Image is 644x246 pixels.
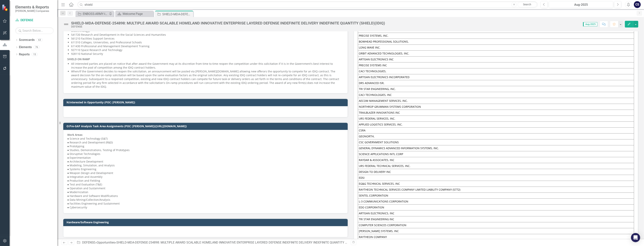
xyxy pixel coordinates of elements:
[550,2,612,7] div: Aug-2025
[358,80,634,86] td: DRS ADVANCED ISR,
[123,11,153,16] div: Welcome Page
[2,4,9,11] img: ClearPoint Strategy
[71,52,344,56] p: 928110 National Security
[71,33,344,37] p: 541720 Research and Development in the Social Sciences and Humanities
[116,241,365,244] div: SHIELD-MDA-DEFENSE-254898: MULTIPLE AWARD SCALABLE HOMELAND INNOVATIVE ENTERPRISE LAYERED DEFENSE...
[67,221,346,224] h3: Hardware/Software Engineering
[15,27,54,34] input: Search Below...
[634,1,641,8] button: CS
[97,241,115,244] a: Opportunities
[358,45,634,51] td: LONG WAVE INC.
[82,241,95,244] a: DEFENSE
[358,122,634,128] td: APPLIED LOGISTICS SERVICES, INC.
[71,21,385,25] div: SHIELD-MDA-DEFENSE-254898: MULTIPLE AWARD SCALABLE HOMELAND INNOVATIVE ENTERPRISE LAYERED DEFENSE...
[67,133,344,209] p: ● Science and Technology (S&T) ● Research and Development (R&D) ● Prototyping ● Studies, Demonstr...
[358,210,634,216] td: ARTISAN ELECTRONICS, INC
[67,57,90,61] strong: SHIELD ON RAMP
[67,101,346,104] h3: N:Interested in Opportunity (POC: [PERSON_NAME])
[358,222,634,228] td: COMPUTER SCIENCES CORPORATION
[358,234,634,240] td: RAYTHEON COMPANY
[358,39,634,45] td: BOWHEAD PROFESSIONAL SOLUTIONS,
[76,11,108,16] a: ENBOSS-ARMY-ITES3 SB-221122 (Army National Guard ENBOSS Support Service Sustainment, Enhancement,...
[359,146,633,150] div: GENERAL DYNAMICS ADVANCED INFORMATION SYSTEMS, INC.
[358,92,634,98] td: CACI TECHNOLOGIES, INC
[358,163,634,169] td: URS FEDERAL TECHNICAL SERVICES, INC.
[71,48,344,52] p: 927110 Space Research and Technology
[518,2,537,7] a: Search
[83,11,108,16] div: ENBOSS-ARMY-ITES3 SB-221122 (Army National Guard ENBOSS Support Service Sustainment, Enhancement,...
[77,240,348,245] div: » »
[358,157,634,163] td: RAYDAR & ASSOCIATES, INC
[583,22,597,26] span: Aug-2025
[37,38,43,42] div: 63
[19,38,35,42] a: Scorecards
[15,9,49,12] small: [PERSON_NAME] Companies
[71,70,344,89] p: When/if the Government decides to reopen the solicitation, an announcement will be posted via [PE...
[358,68,634,74] td: CACI TECHNOLOGIES,
[71,62,344,70] p: All interested parties are placed on notice that after award the Government may at its discretion...
[359,188,633,192] div: RAYTHEON TECHNICAL SERVICES COMPANY LIMITED LIABILITY COMPANY (5772)
[358,57,634,62] td: ARTISAN ELECTRONICS INC
[358,216,634,222] td: TRI STAR ENGINEERING INC
[358,98,634,104] td: AECOM MANAGEMENT SERVICES, INC.
[549,1,613,8] button: Aug-2025
[358,205,634,210] td: EDO CORPORATION
[358,116,634,122] td: URS FEDERAL SERVICES, INC.
[358,128,634,134] td: CSRA
[358,199,634,205] td: L-3 COMMUNICATIONS CORPORATION
[358,193,634,199] td: SENTEL CORPORATION
[15,18,54,23] a: DEFENSE
[15,5,49,9] span: Elements & Reports
[34,46,40,49] div: 76
[358,139,634,145] td: CSC GOVERNMENT SOLUTIONS
[358,228,634,234] td: [PERSON_NAME] SYSTEMS, INC
[358,104,634,110] td: NORTHROP GRUMMAN SYSTEMS CORPORATION
[71,40,344,44] p: 611310 Colleges, Universities, and Professional Schools
[358,51,634,57] td: ORBIT ADVANCED TECHNOLOGIES, INC.
[63,21,69,27] img: Not Defined
[116,11,153,16] a: Welcome Page
[19,52,30,57] a: Reports
[358,110,634,116] td: TRAILBLAZER INNOVATIONS INC
[358,86,634,92] td: TRI STAR ENGINEERING, INC.
[19,45,32,49] a: Elements
[71,25,385,28] div: DEFENSE
[71,37,344,40] p: 561210 Facilities Support Services
[162,12,192,17] div: SHIELD-MDA-DEFENSE-254898: MULTIPLE AWARD SCALABLE HOMELAND INNOVATIVE ENTERPRISE LAYERED DEFENSE...
[631,233,640,242] div: Open Intercom Messenger
[358,175,634,181] td: EDSI
[358,151,634,157] td: SCIENCE APPLICATIONS INTL CORP
[32,53,38,56] div: 15
[67,125,346,128] h3: O:Pre-GAP Analysis Task Area Assignments (POC: [PERSON_NAME])([URL][DOMAIN_NAME])
[358,169,634,175] td: DESIGN TO DELIVERY INC
[77,1,538,8] input: Search ClearPoint...
[358,33,634,39] td: PRECISE SYSTEMS, INC.
[358,62,634,68] td: PRECISE SYSTEMS INC
[358,181,634,187] td: EG&G TECHNICAL SERVICES, INC
[67,133,83,137] strong: Work Areas:
[71,44,344,48] p: 611430 Professional and Management Development Training
[358,134,634,139] td: GEONORTH,
[358,74,634,80] td: ARTISAN ELECTRONICS INCORPORATED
